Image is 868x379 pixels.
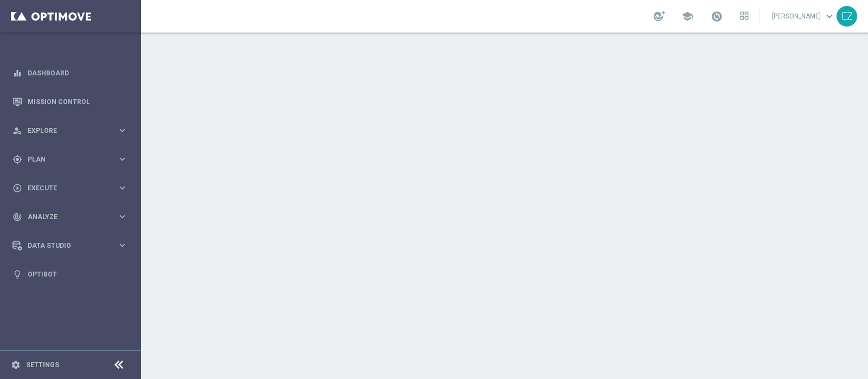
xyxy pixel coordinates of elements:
button: Data Studio keyboard_arrow_right [12,241,128,250]
i: keyboard_arrow_right [117,183,127,193]
a: [PERSON_NAME]keyboard_arrow_down [771,8,837,24]
span: keyboard_arrow_down [824,10,835,22]
button: track_changes Analyze keyboard_arrow_right [12,213,128,221]
a: Optibot [28,260,127,288]
span: Analyze [28,214,117,220]
div: Plan [12,155,117,164]
i: keyboard_arrow_right [117,211,127,222]
i: person_search [12,126,22,136]
span: Execute [28,185,117,191]
span: Data Studio [28,242,117,249]
span: school [681,10,693,22]
i: play_circle_outline [12,183,22,193]
div: Mission Control [12,87,127,116]
div: Execute [12,183,117,193]
a: Mission Control [28,87,127,116]
div: EZ [837,6,857,27]
i: keyboard_arrow_right [117,154,127,164]
a: Dashboard [28,59,127,87]
div: Analyze [12,212,117,222]
i: settings [11,360,21,370]
div: Explore [12,126,117,136]
i: keyboard_arrow_right [117,125,127,136]
button: gps_fixed Plan keyboard_arrow_right [12,155,128,164]
span: Plan [28,156,117,163]
button: equalizer Dashboard [12,69,128,78]
button: Mission Control [12,98,128,106]
button: person_search Explore keyboard_arrow_right [12,126,128,135]
i: gps_fixed [12,155,22,164]
div: Data Studio [12,241,117,250]
i: track_changes [12,212,22,222]
i: keyboard_arrow_right [117,240,127,250]
button: lightbulb Optibot [12,270,128,279]
a: Settings [26,362,59,368]
span: Explore [28,127,117,134]
i: lightbulb [12,269,22,279]
i: equalizer [12,68,22,78]
button: play_circle_outline Execute keyboard_arrow_right [12,184,128,192]
div: Dashboard [12,59,127,87]
div: Optibot [12,260,127,288]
